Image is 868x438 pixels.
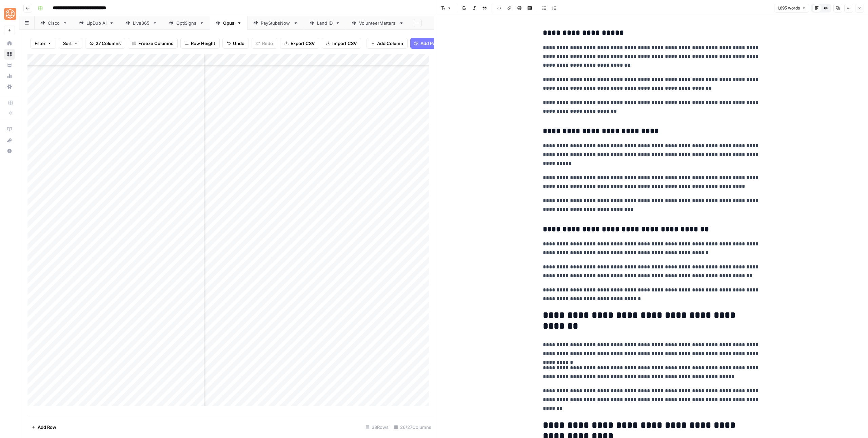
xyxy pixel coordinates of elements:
span: Undo [233,40,244,47]
a: Your Data [4,60,15,70]
button: Workspace: SimpleTiger [4,5,15,22]
a: Settings [4,81,15,92]
a: VolunteerMatters [346,16,410,30]
button: Row Height [180,38,220,49]
span: Row Height [191,40,215,47]
div: VolunteerMatters [359,20,396,26]
div: Live365 [133,20,150,26]
a: OptiSigns [163,16,210,30]
button: Help + Support [4,146,15,156]
div: OptiSigns [176,20,197,26]
button: Undo [222,38,249,49]
a: AirOps Academy [4,124,15,135]
button: Add Power Agent [410,38,461,49]
span: Freeze Columns [138,40,173,47]
span: Filter [35,40,45,47]
a: PayStubsNow [248,16,304,30]
button: Sort [59,38,82,49]
button: Redo [252,38,277,49]
div: Land ID [317,20,333,26]
span: Sort [63,40,72,47]
span: 1,695 words [777,5,800,11]
img: SimpleTiger Logo [4,8,16,20]
a: LipDub AI [73,16,120,30]
button: 1,695 words [774,4,809,13]
div: LipDub AI [86,20,106,26]
a: Usage [4,70,15,81]
button: Add Row [27,422,60,433]
div: 26/27 Columns [391,422,434,433]
div: PayStubsNow [261,20,291,26]
div: Opus [223,20,234,26]
div: Cisco [48,20,60,26]
span: Add Power Agent [420,40,457,47]
span: Export CSV [291,40,315,47]
a: Land ID [304,16,346,30]
div: What's new? [4,135,15,145]
span: Import CSV [332,40,357,47]
div: 38 Rows [363,422,391,433]
span: 27 Columns [96,40,121,47]
span: Add Row [38,424,56,431]
a: Browse [4,49,15,60]
button: Import CSV [322,38,361,49]
a: Opus [210,16,248,30]
button: 27 Columns [85,38,125,49]
button: Export CSV [280,38,319,49]
button: Add Column [367,38,408,49]
span: Redo [262,40,273,47]
button: What's new? [4,135,15,146]
a: Live365 [120,16,163,30]
span: Add Column [377,40,403,47]
a: Cisco [35,16,73,30]
a: Home [4,38,15,49]
button: Filter [30,38,56,49]
button: Freeze Columns [128,38,178,49]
